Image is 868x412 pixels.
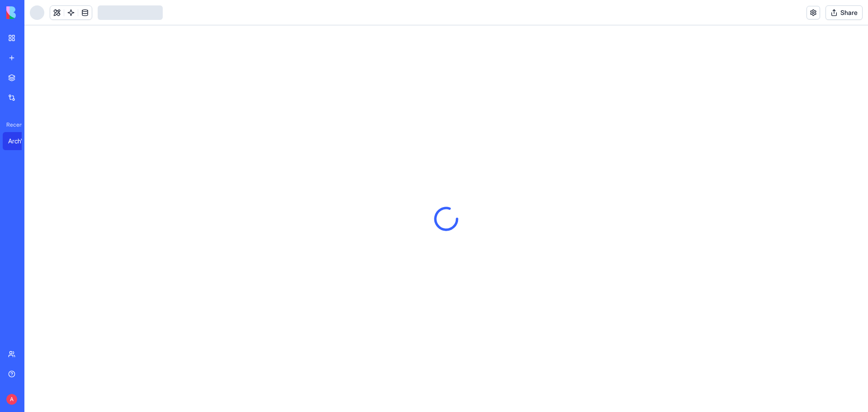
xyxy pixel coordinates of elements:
[6,394,17,405] span: A
[8,137,33,146] div: ArchVision Studio
[6,6,62,19] img: logo
[826,5,863,20] button: Share
[3,121,22,128] span: Recent
[3,132,39,150] a: ArchVision Studio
